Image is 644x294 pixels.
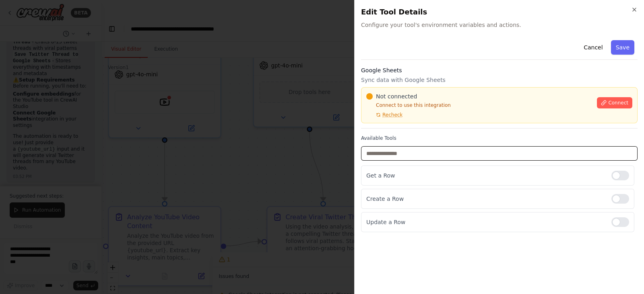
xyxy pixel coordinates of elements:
h2: Edit Tool Details [361,6,638,18]
label: Available Tools [361,135,638,141]
span: Configure your tool's environment variables and actions. [361,21,638,29]
h3: Google Sheets [361,66,638,74]
p: Connect to use this integration [366,102,592,108]
button: Cancel [579,40,607,55]
span: Not connected [376,92,417,100]
button: Save [611,40,634,55]
p: Sync data with Google Sheets [361,76,638,84]
p: Get a Row [366,171,605,180]
button: Connect [597,97,632,108]
p: Update a Row [366,218,605,226]
span: Connect [608,100,628,106]
span: Recheck [382,112,402,118]
button: Recheck [366,112,402,118]
p: Create a Row [366,195,605,203]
